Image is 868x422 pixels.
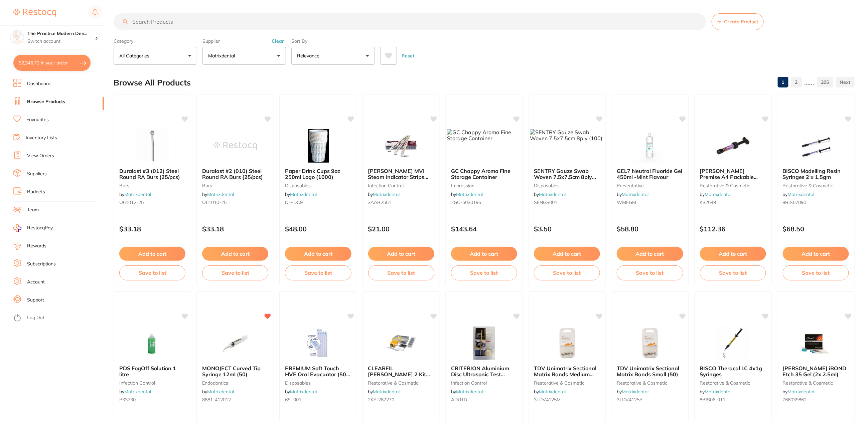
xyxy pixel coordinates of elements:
[534,191,566,197] span: by
[119,265,185,280] button: Save to list
[700,397,726,403] span: 8BIS06-011
[27,153,54,159] a: View Orders
[628,327,672,360] img: TDV Unimatrix Sectional Matrix Bands Small (50)
[131,327,174,360] img: PDS FogOff Solution 1 litre
[285,199,303,205] span: D-PDC9
[27,171,47,177] a: Suppliers
[368,183,434,188] small: infection control
[27,297,44,303] a: Support
[119,168,180,180] span: Duralast #3 (012) Steel Round RA Burs (25/pcs)
[456,389,483,395] a: Matrixdental
[451,225,517,233] p: $143.64
[26,117,49,123] a: Favourites
[213,327,257,360] img: MONOJECT Curved Tip Syringe 12ml (50)
[13,313,102,324] button: Log Out
[285,365,351,378] b: PREMIUM Soft Touch HVE Oral Evacuator (50) Vented Soft Blue Tip
[545,327,589,360] img: TDV Unimatrix Sectional Matrix Bands Medium (50)
[202,168,263,180] span: Duralast #2 (010) Steel Round RA Burs (25/pcs)
[290,389,317,395] a: Matrixdental
[270,38,286,44] button: Clear
[202,389,234,395] span: by
[119,380,185,386] small: infection control
[368,247,434,261] button: Add to cart
[297,52,322,59] p: Relevance
[368,225,434,233] p: $21.00
[368,199,392,205] span: 3AAB2551
[119,52,152,59] p: All Categories
[712,13,764,30] button: Create Product
[617,265,683,280] button: Save to list
[534,247,600,261] button: Add to cart
[617,168,682,180] span: GEL7 Neutral Fluoride Gel 450ml -Mint Flavour
[368,168,434,180] b: BROWNE MVI Steam Indicator Strips Class 4 (240)
[119,225,185,233] p: $33.18
[368,265,434,280] button: Save to list
[27,225,53,231] span: RestocqPay
[783,168,849,180] b: BISCO Modelling Resin Syringes 2 x 1.5gm
[462,327,506,360] img: CRITERION Aluminium Disc Ultrasonic Test Device
[202,199,227,205] span: O61010-25
[27,189,45,195] a: Budgets
[451,380,517,386] small: infection control
[208,52,238,59] p: Matrixdental
[617,225,683,233] p: $58.80
[285,265,351,280] button: Save to list
[617,247,683,261] button: Add to cart
[700,199,716,205] span: K32649
[368,365,430,384] span: CLEARFIL [PERSON_NAME] 2 Kit (6ml Primer & 5ml Bond)
[291,47,375,65] button: Relevance
[794,327,838,360] img: Kulzer iBOND Etch 35 Gel (2x 2.5ml)
[297,129,340,163] img: Paper Drink Cups 9oz 250ml Logo (1000)
[617,397,642,403] span: 3TDV4125P
[380,129,423,163] img: BROWNE MVI Steam Indicator Strips Class 4 (240)
[534,389,566,395] span: by
[368,191,400,197] span: by
[451,199,481,205] span: 2GC-5030195
[202,397,231,403] span: 8881-412012
[628,129,672,163] img: GEL7 Neutral Fluoride Gel 450ml -Mint Flavour
[27,207,39,213] a: Team
[783,265,849,280] button: Save to list
[213,129,257,163] img: Duralast #2 (010) Steel Round RA Burs (25/pcs)
[400,47,416,65] button: Reset
[622,191,648,197] a: Matrixdental
[788,389,815,395] a: Matrixdental
[451,397,467,403] span: ADUTD
[368,389,400,395] span: by
[534,365,600,378] b: TDV Unimatrix Sectional Matrix Bands Medium (50)
[451,191,483,197] span: by
[622,389,648,395] a: Matrixdental
[700,380,766,386] small: restorative & cosmetic
[617,183,683,188] small: preventative
[202,183,268,188] small: burs
[783,365,847,378] span: [PERSON_NAME] iBOND Etch 35 Gel (2x 2.5ml)
[451,247,517,261] button: Add to cart
[724,19,758,24] span: Create Product
[26,135,57,141] a: Inventory Lists
[783,397,807,403] span: Z66039862
[783,225,849,233] p: $68.50
[119,191,151,197] span: by
[700,191,732,197] span: by
[705,389,732,395] a: Matrixdental
[27,98,65,105] a: Browse Products
[711,327,755,360] img: BISCO Theracal LC 4x1g Syringes
[119,365,176,378] span: PDS FogOff Solution 1 litre
[451,183,517,188] small: impression
[534,365,596,384] span: TDV Unimatrix Sectional Matrix Bands Medium (50)
[617,199,636,205] span: WMFGM
[783,168,841,180] span: BISCO Modelling Resin Syringes 2 x 1.5gm
[700,365,766,378] b: BISCO Theracal LC 4x1g Syringes
[817,75,833,89] a: 205
[534,168,600,180] b: SENTRY Gauze Swab Woven 7.5x7.5cm 8ply (100)
[202,191,234,197] span: by
[794,129,838,163] img: BISCO Modelling Resin Syringes 2 x 1.5gm
[373,389,400,395] a: Matrixdental
[451,365,517,378] b: CRITERION Aluminium Disc Ultrasonic Test Device
[13,224,53,232] a: RestocqPay
[534,183,600,188] small: disposables
[447,129,521,142] img: GC Chappy Aroma Fine Storage Container
[368,397,395,403] span: 2KY-282270
[202,225,268,233] p: $33.18
[285,183,351,188] small: disposables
